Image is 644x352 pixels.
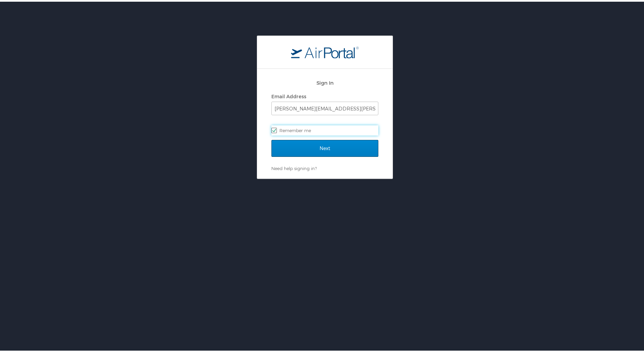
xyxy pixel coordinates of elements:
[271,92,306,98] label: Email Address
[271,124,378,134] label: Remember me
[271,164,317,169] a: Need help signing in?
[291,44,359,57] img: logo
[271,77,378,85] h2: Sign In
[271,138,378,155] input: Next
